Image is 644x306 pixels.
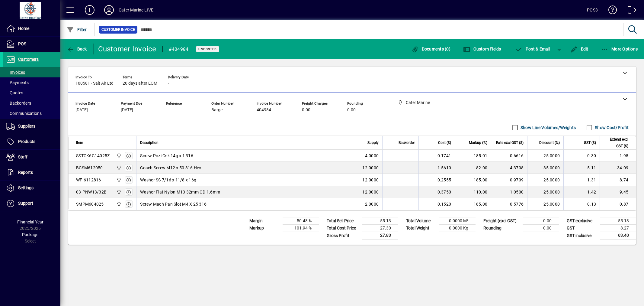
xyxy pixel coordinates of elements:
[3,196,60,211] a: Support
[67,27,87,32] span: Filter
[569,44,590,54] button: Edit
[18,26,29,31] span: Home
[526,47,528,51] span: P
[563,198,600,210] td: 0.13
[3,98,60,108] a: Backorders
[3,108,60,119] a: Communications
[496,139,524,146] span: Rate excl GST ($)
[601,47,638,51] span: More Options
[455,162,491,174] td: 82.00
[115,189,122,195] span: Cater Marine
[523,217,559,225] td: 0.00
[362,189,379,195] span: 12.0000
[469,139,487,146] span: Markup (%)
[98,44,156,54] div: Customer Invoice
[246,217,283,225] td: Margin
[495,153,524,159] div: 0.6616
[76,139,83,146] span: Item
[362,217,398,225] td: 55.13
[527,162,563,174] td: 35.0000
[60,44,94,54] app-page-header-button: Back
[169,44,189,54] div: #404984
[600,232,636,239] td: 63.40
[6,101,31,106] span: Backorders
[140,153,193,159] span: Screw Pozi Csk 14g x 1 316
[515,47,550,51] span: ost & Email
[18,155,27,159] span: Staff
[3,88,60,98] a: Quotes
[418,150,455,162] td: 0.1741
[115,201,122,207] span: Cater Marine
[455,174,491,186] td: 185.00
[399,139,415,146] span: Backorder
[584,139,596,146] span: GST ($)
[410,44,452,54] button: Documents (0)
[403,217,439,225] td: Total Volume
[324,232,362,239] td: Gross Profit
[115,152,122,159] span: Cater Marine
[140,201,207,207] span: Screw Mach Pan Slot M4 X 25 316
[495,177,524,183] div: 0.9709
[18,139,35,144] span: Products
[365,153,379,159] span: 4.0000
[600,186,636,198] td: 9.45
[65,44,88,54] button: Back
[115,177,122,183] span: Cater Marine
[18,201,33,206] span: Support
[563,174,600,186] td: 1.31
[168,81,169,86] span: -
[75,81,114,86] span: 100581 - Salt Air Ltd
[3,67,60,77] a: Invoices
[418,162,455,174] td: 1.5610
[3,21,60,36] a: Home
[3,181,60,196] a: Settings
[418,174,455,186] td: 0.2555
[302,108,310,112] span: 0.00
[570,47,588,51] span: Edit
[438,139,451,146] span: Cost ($)
[198,47,217,51] span: Unposted
[600,217,636,225] td: 55.13
[600,162,636,174] td: 34.09
[18,124,35,129] span: Suppliers
[455,198,491,210] td: 185.00
[563,162,600,174] td: 5.11
[604,1,617,21] a: Knowledge Base
[121,108,133,112] span: [DATE]
[3,165,60,180] a: Reports
[527,174,563,186] td: 25.0000
[564,232,600,239] td: GST inclusive
[119,5,153,15] div: Cater Marine LIVE
[6,111,42,116] span: Communications
[527,198,563,210] td: 25.0000
[600,150,636,162] td: 1.98
[439,217,476,225] td: 0.0000 M³
[101,27,135,33] span: Customer Invoice
[480,225,523,232] td: Rounding
[3,119,60,134] a: Suppliers
[564,225,600,232] td: GST
[324,225,362,232] td: Total Cost Price
[166,108,167,112] span: -
[365,201,379,207] span: 2.0000
[418,198,455,210] td: 0.1520
[17,220,43,224] span: Financial Year
[283,225,319,232] td: 101.94 %
[324,217,362,225] td: Total Sell Price
[623,1,636,21] a: Logout
[564,217,600,225] td: GST exclusive
[480,217,523,225] td: Freight (excl GST)
[600,198,636,210] td: 0.87
[22,232,38,237] span: Package
[80,5,99,15] button: Add
[418,186,455,198] td: 0.3750
[495,201,524,207] div: 0.5776
[76,165,103,171] div: BCSM612050
[362,165,379,171] span: 12.0000
[140,165,201,171] span: Coach Screw M12 x 50 316 Hex
[519,125,576,131] label: Show Line Volumes/Weights
[140,189,220,195] span: Washer Flat Nylon M13 32mm OD 1.6mm
[115,164,122,171] span: Cater Marine
[362,232,398,239] td: 27.83
[439,225,476,232] td: 0.0000 Kg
